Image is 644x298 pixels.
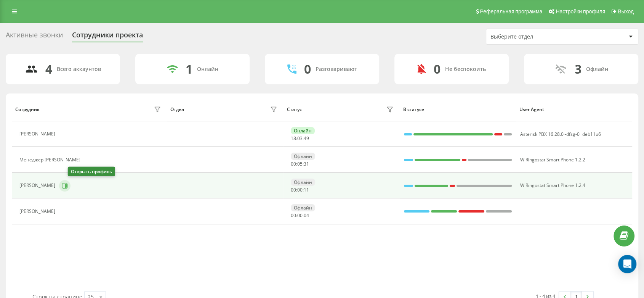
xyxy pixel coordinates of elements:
[291,161,309,167] div: : :
[291,179,315,186] div: Офлайн
[556,8,605,14] span: Настройки профиля
[520,182,585,188] span: W Ringostat Smart Phone 1.2.4
[291,127,315,134] div: Онлайн
[297,161,303,167] span: 05
[287,107,302,112] div: Статус
[445,66,486,72] div: Не беспокоить
[291,136,309,141] div: : :
[57,66,101,72] div: Всего аккаунтов
[19,183,57,188] div: [PERSON_NAME]
[304,62,311,76] div: 0
[291,212,296,219] span: 00
[291,161,296,167] span: 00
[68,167,115,176] div: Открыть профиль
[520,156,585,163] span: W Ringostat Smart Phone 1.2.2
[19,209,57,214] div: [PERSON_NAME]
[72,31,143,43] div: Сотрудники проекта
[490,34,582,40] div: Выберите отдел
[304,135,309,142] span: 49
[618,8,634,14] span: Выход
[575,62,582,76] div: 3
[403,107,512,112] div: В статусе
[291,213,309,218] div: : :
[6,31,63,43] div: Активные звонки
[291,187,296,193] span: 00
[15,107,40,112] div: Сотрудник
[186,62,192,76] div: 1
[197,66,218,72] div: Онлайн
[297,187,303,193] span: 00
[19,131,57,137] div: [PERSON_NAME]
[480,8,542,14] span: Реферальная программа
[519,107,628,112] div: User Agent
[45,62,52,76] div: 4
[170,107,184,112] div: Отдел
[291,204,315,211] div: Офлайн
[586,66,608,72] div: Офлайн
[19,157,82,163] div: Менеджер [PERSON_NAME]
[291,187,309,193] div: : :
[297,135,303,142] span: 03
[297,212,303,219] span: 00
[520,131,601,137] span: Asterisk PBX 16.28.0~dfsg-0+deb11u6
[291,135,296,142] span: 18
[304,161,309,167] span: 31
[618,255,636,273] div: Open Intercom Messenger
[434,62,441,76] div: 0
[316,66,357,72] div: Разговаривают
[304,187,309,193] span: 11
[304,212,309,219] span: 04
[291,153,315,160] div: Офлайн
